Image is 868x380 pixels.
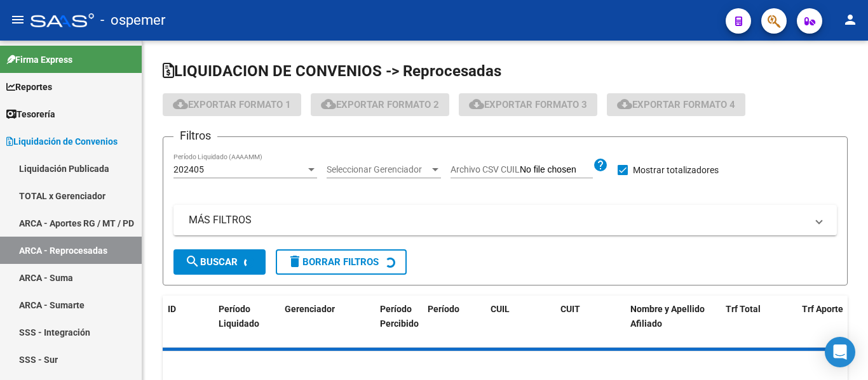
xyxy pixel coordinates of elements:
mat-expansion-panel-header: MÁS FILTROS [173,205,837,235]
span: ID [168,304,176,314]
datatable-header-cell: ID [163,296,214,351]
span: Seleccionar Gerenciador [327,164,430,175]
datatable-header-cell: Período [423,296,467,351]
button: Exportar Formato 2 [311,93,449,116]
datatable-header-cell: Gerenciador [280,296,375,351]
mat-icon: cloud_download [469,96,484,112]
datatable-header-cell: CUIT [555,296,625,351]
h3: Filtros [173,127,217,145]
mat-icon: cloud_download [173,96,188,112]
span: 202405 [173,164,204,174]
span: Trf Aporte [802,304,843,314]
datatable-header-cell: CUIL [485,296,555,351]
button: Borrar Filtros [276,249,407,275]
span: Liquidación de Convenios [6,134,118,148]
button: Exportar Formato 3 [459,93,597,116]
mat-icon: cloud_download [321,96,336,112]
mat-icon: cloud_download [617,96,632,112]
input: Archivo CSV CUIL [520,164,593,176]
span: Reportes [6,80,52,94]
span: Borrar Filtros [287,256,379,268]
span: LIQUIDACION DE CONVENIOS -> Reprocesadas [163,62,501,80]
span: Gerenciador [285,304,335,314]
mat-panel-title: MÁS FILTROS [189,213,806,227]
span: CUIL [491,304,510,314]
span: CUIT [560,304,580,314]
span: Firma Express [6,53,72,67]
mat-icon: delete [287,254,302,269]
span: Archivo CSV CUIL [451,164,520,174]
span: Período Percibido [380,304,419,329]
button: Exportar Formato 4 [607,93,745,116]
span: Nombre y Apellido Afiliado [630,304,705,329]
span: Trf Total [726,304,761,314]
span: Exportar Formato 4 [617,99,735,110]
mat-icon: person [843,12,858,27]
mat-icon: help [593,157,608,173]
span: Exportar Formato 3 [469,99,587,110]
span: Buscar [185,256,238,268]
mat-icon: search [185,254,200,269]
span: - ospemer [100,6,165,34]
datatable-header-cell: Nombre y Apellido Afiliado [625,296,721,351]
button: Exportar Formato 1 [163,93,301,116]
button: Buscar [173,249,266,275]
datatable-header-cell: Período Percibido [375,296,423,351]
span: Mostrar totalizadores [633,162,719,178]
span: Período [428,304,459,314]
span: Tesorería [6,107,55,121]
span: Exportar Formato 1 [173,99,291,110]
div: Open Intercom Messenger [825,337,855,367]
span: Período Liquidado [219,304,259,329]
datatable-header-cell: Período Liquidado [214,296,261,351]
span: Exportar Formato 2 [321,99,439,110]
mat-icon: menu [10,12,25,27]
datatable-header-cell: Trf Total [721,296,797,351]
